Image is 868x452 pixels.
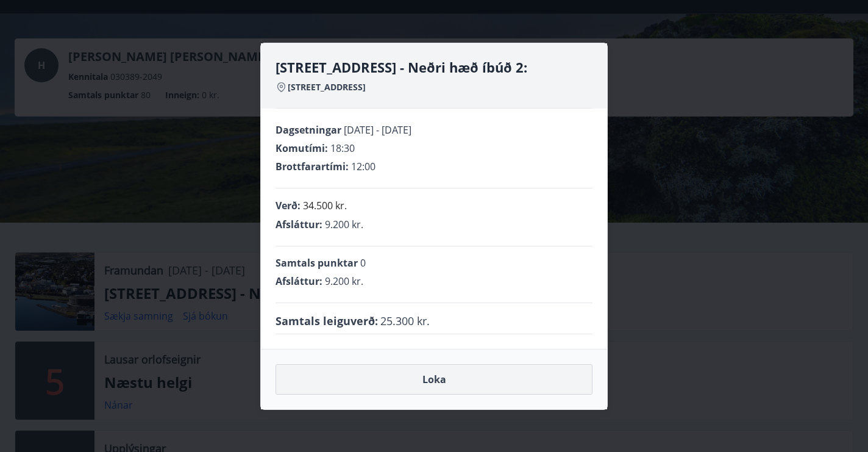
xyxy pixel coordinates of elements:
span: Samtals leiguverð : [276,313,378,329]
h4: [STREET_ADDRESS] - Neðri hæð íbúð 2: [276,58,592,76]
span: [STREET_ADDRESS] [288,81,366,93]
span: 9.200 kr. [325,218,363,231]
span: Verð : [276,199,301,212]
p: 34.500 kr. [303,198,347,213]
span: 18:30 [330,142,355,155]
span: Komutími : [276,142,328,155]
span: Samtals punktar [276,256,358,270]
span: 0 [360,256,366,270]
span: Dagsetningar [276,123,341,137]
button: Loka [276,364,592,395]
span: 25.300 kr. [380,313,430,329]
span: 9.200 kr. [325,274,363,288]
span: 12:00 [351,160,375,173]
span: Brottfarartími : [276,160,349,173]
span: [DATE] - [DATE] [344,123,411,137]
span: Afsláttur : [276,218,322,231]
span: Afsláttur : [276,274,322,288]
